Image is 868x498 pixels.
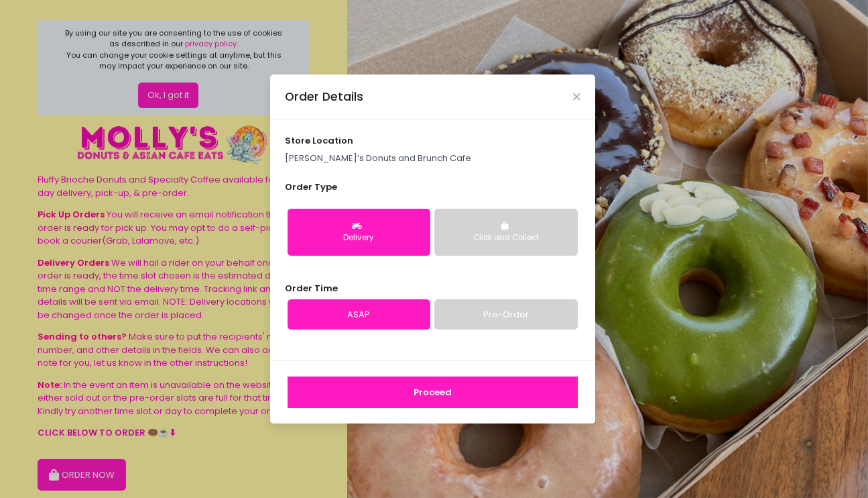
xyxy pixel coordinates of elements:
button: Proceed [288,377,578,409]
button: Close [573,93,580,100]
div: Click and Collect [444,232,568,244]
p: [PERSON_NAME]’s Donuts and Brunch Cafe [285,152,580,165]
div: Order Details [285,88,363,105]
button: Click and Collect [434,209,577,256]
span: Order Type [285,181,337,193]
div: Delivery [297,232,421,244]
span: Order Time [285,282,338,295]
span: store location [285,134,353,147]
a: ASAP [288,299,430,330]
a: Pre-Order [434,299,577,330]
button: Delivery [288,209,430,256]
